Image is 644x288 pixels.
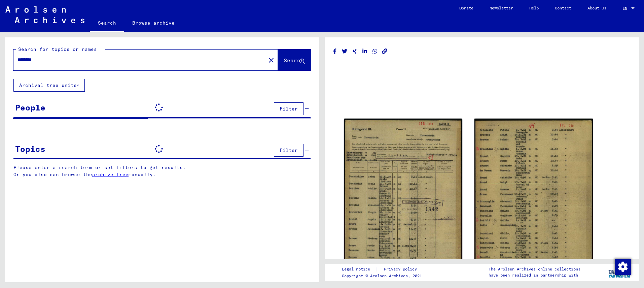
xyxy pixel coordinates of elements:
[124,15,183,31] a: Browse archive
[615,259,631,275] img: Change consent
[278,50,311,70] button: Search
[274,102,303,115] button: Filter
[622,6,630,11] span: EN
[15,101,45,114] div: People
[280,147,298,153] span: Filter
[5,6,84,23] img: Arolsen_neg.svg
[280,106,298,112] span: Filter
[92,171,129,178] a: archive tree
[284,57,304,64] span: Search
[331,47,338,56] button: Share on Facebook
[342,266,425,273] div: |
[371,47,379,56] button: Share on WhatsApp
[13,79,85,92] button: Archival tree units
[474,119,593,283] img: 002.jpg
[15,143,45,155] div: Topics
[90,15,124,32] a: Search
[361,47,368,56] button: Share on LinkedIn
[267,56,275,64] mat-icon: close
[264,53,278,67] button: Clear
[607,264,632,281] img: yv_logo.png
[274,144,303,157] button: Filter
[381,47,388,56] button: Copy link
[379,266,425,273] a: Privacy policy
[341,47,348,56] button: Share on Twitter
[489,272,580,278] p: have been realized in partnership with
[18,46,97,52] mat-label: Search for topics or names
[351,47,358,56] button: Share on Xing
[342,273,425,279] p: Copyright © Arolsen Archives, 2021
[344,119,462,283] img: 001.jpg
[489,266,580,272] p: The Arolsen Archives online collections
[342,266,375,273] a: Legal notice
[13,164,311,178] p: Please enter a search term or set filters to get results. Or you also can browse the manually.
